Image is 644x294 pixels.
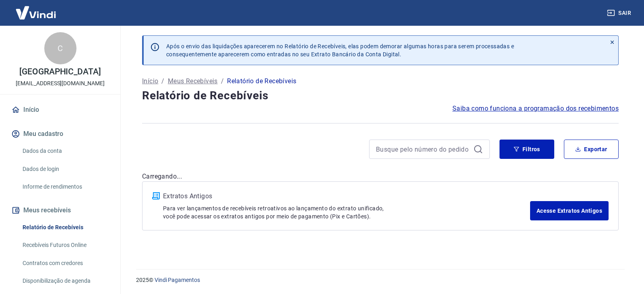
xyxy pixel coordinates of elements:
p: [GEOGRAPHIC_DATA] [19,68,101,76]
h4: Relatório de Recebíveis [142,88,619,104]
p: 2025 © [136,276,625,284]
a: Início [142,76,158,86]
button: Meu cadastro [10,125,111,143]
button: Meus recebíveis [10,201,111,219]
p: Relatório de Recebíveis [227,76,296,86]
a: Início [10,101,111,119]
a: Disponibilização de agenda [19,273,111,289]
a: Recebíveis Futuros Online [19,237,111,253]
p: Carregando... [142,172,619,181]
a: Vindi Pagamentos [155,277,200,283]
a: Informe de rendimentos [19,179,111,195]
p: Para ver lançamentos de recebíveis retroativos ao lançamento do extrato unificado, você pode aces... [163,204,530,220]
a: Saiba como funciona a programação dos recebimentos [452,104,619,113]
a: Dados de login [19,161,111,177]
p: Extratos Antigos [163,191,530,201]
a: Contratos com credores [19,255,111,271]
a: Relatório de Recebíveis [19,219,111,236]
img: ícone [152,192,160,199]
p: Após o envio das liquidações aparecerem no Relatório de Recebíveis, elas podem demorar algumas ho... [166,42,514,58]
a: Meus Recebíveis [168,76,218,86]
button: Sair [605,6,634,21]
div: C [44,32,76,64]
a: Dados da conta [19,143,111,159]
button: Filtros [500,140,554,159]
p: [EMAIL_ADDRESS][DOMAIN_NAME] [16,79,105,88]
p: / [161,76,164,86]
a: Acesse Extratos Antigos [530,201,609,220]
img: Vindi [10,0,62,25]
p: / [221,76,224,86]
button: Exportar [564,140,619,159]
input: Busque pelo número do pedido [376,143,470,155]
